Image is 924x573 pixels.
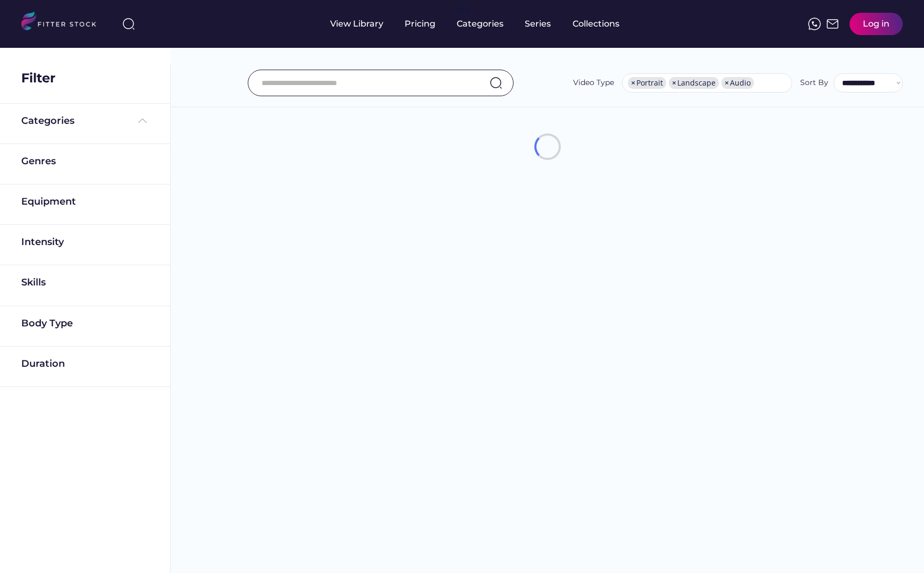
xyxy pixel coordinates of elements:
[490,77,502,89] img: search-normal.svg
[21,12,105,33] img: LOGO.svg
[631,79,635,87] span: ×
[573,78,614,88] div: Video Type
[573,18,619,30] div: Collections
[21,155,56,168] div: Genres
[405,18,435,30] div: Pricing
[863,18,889,30] div: Log in
[525,18,551,30] div: Series
[669,77,719,89] li: Landscape
[457,5,471,16] div: fvck
[628,77,666,89] li: Portrait
[725,79,729,87] span: ×
[136,196,149,208] img: yH5BAEAAAAALAAAAAABAAEAAAIBRAA7
[721,77,754,89] li: Audio
[136,276,149,289] img: yH5BAEAAAAALAAAAAABAAEAAAIBRAA7
[21,195,76,208] div: Equipment
[21,276,48,289] div: Skills
[21,114,74,128] div: Categories
[136,155,149,167] img: yH5BAEAAAAALAAAAAABAAEAAAIBRAA7
[21,357,65,370] div: Duration
[136,236,149,249] img: yH5BAEAAAAALAAAAAABAAEAAAIBRAA7
[21,235,64,249] div: Intensity
[800,78,828,88] div: Sort By
[457,18,503,30] div: Categories
[136,357,149,370] img: yH5BAEAAAAALAAAAAABAAEAAAIBRAA7
[136,317,149,330] img: yH5BAEAAAAALAAAAAABAAEAAAIBRAA7
[136,114,149,127] img: Frame%20%285%29.svg
[21,69,55,87] div: Filter
[330,18,383,30] div: View Library
[808,18,821,30] img: meteor-icons_whatsapp%20%281%29.svg
[21,317,73,330] div: Body Type
[672,79,676,87] span: ×
[122,18,135,30] img: search-normal%203.svg
[826,18,839,30] img: Frame%2051.svg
